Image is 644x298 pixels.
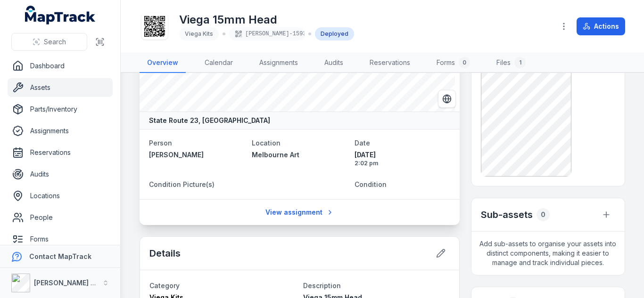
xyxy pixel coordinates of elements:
[197,53,240,73] a: Calendar
[429,53,478,73] a: Forms0
[252,151,299,159] span: Melbourne Art
[149,116,270,125] strong: State Route 23, [GEOGRAPHIC_DATA]
[481,208,533,221] h2: Sub-assets
[25,6,96,24] a: MapTrack
[149,139,172,147] span: Person
[29,252,91,260] strong: Contact MapTrack
[362,53,418,73] a: Reservations
[537,208,550,221] div: 0
[149,150,244,160] a: [PERSON_NAME]
[8,100,113,119] a: Parts/Inventory
[44,37,66,47] span: Search
[8,143,113,162] a: Reservations
[34,279,99,287] strong: [PERSON_NAME] Air
[471,232,625,275] span: Add sub-assets to organise your assets into distinct components, making it easier to manage and t...
[355,180,387,188] span: Condition
[149,282,180,290] span: Category
[355,139,370,147] span: Date
[315,27,354,40] div: Deployed
[149,180,215,188] span: Condition Picture(s)
[303,282,341,290] span: Description
[8,121,113,140] a: Assignments
[252,139,281,147] span: Location
[8,165,113,184] a: Audits
[355,150,450,167] time: 11/08/2025, 2:02:53 pm
[355,160,450,167] span: 2:02 pm
[8,186,113,205] a: Locations
[8,208,113,227] a: People
[317,53,351,73] a: Audits
[438,90,456,108] button: Switch to Satellite View
[11,33,87,51] button: Search
[149,247,181,260] h2: Details
[514,57,526,68] div: 1
[179,12,354,27] h1: Viega 15mm Head
[459,57,470,68] div: 0
[8,56,113,75] a: Dashboard
[185,30,213,37] span: Viega Kits
[252,150,347,160] a: Melbourne Art
[140,53,186,73] a: Overview
[8,78,113,97] a: Assets
[489,53,533,73] a: Files1
[259,203,340,221] a: View assignment
[252,53,305,73] a: Assignments
[8,230,113,249] a: Forms
[355,150,450,160] span: [DATE]
[229,27,305,40] div: [PERSON_NAME]-1593
[577,17,625,35] button: Actions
